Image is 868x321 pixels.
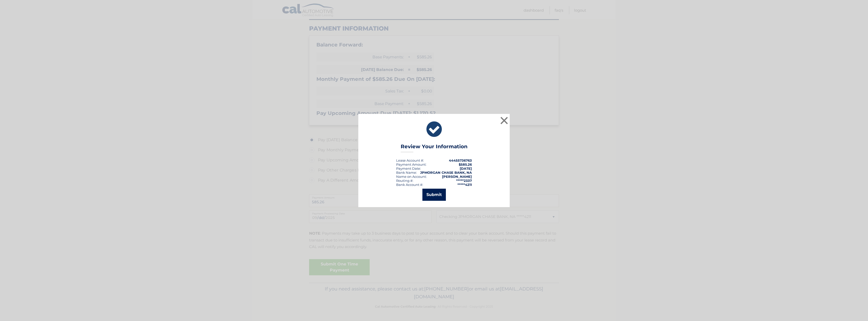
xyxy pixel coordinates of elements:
div: Payment Amount: [396,162,426,166]
span: [DATE] [460,166,472,170]
strong: [PERSON_NAME] [442,175,472,179]
button: Submit [422,189,446,201]
span: $585.26 [459,162,472,166]
div: Routing #: [396,179,413,183]
button: × [499,115,509,126]
h3: Review Your Information [401,143,468,152]
strong: JPMORGAN CHASE BANK, NA [420,170,472,175]
div: Bank Name: [396,170,417,175]
strong: 44455736763 [449,158,472,162]
div: Lease Account #: [396,158,424,162]
div: Bank Account #: [396,183,423,187]
div: : [396,166,421,170]
span: Payment Date [396,166,420,170]
div: Name on Account: [396,175,427,179]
